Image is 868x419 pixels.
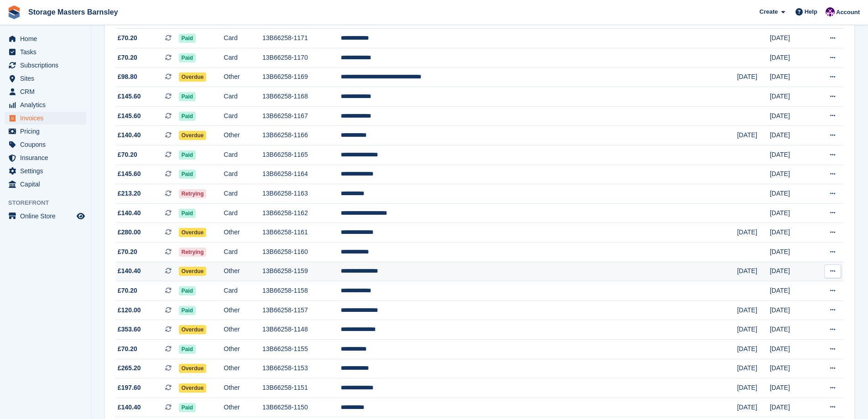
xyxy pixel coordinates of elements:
span: Overdue [179,383,207,393]
td: 13B66258-1164 [262,165,341,184]
td: [DATE] [770,145,812,165]
span: Paid [179,150,196,160]
span: Sites [20,72,75,85]
td: [DATE] [770,398,812,417]
td: [DATE] [737,300,770,320]
span: Retrying [179,248,207,257]
td: Other [224,262,263,281]
a: menu [5,32,86,45]
td: Card [224,203,263,223]
span: Online Store [20,210,75,222]
span: Paid [179,170,196,179]
span: £353.60 [118,325,141,334]
span: Paid [179,34,196,43]
span: Analytics [20,98,75,111]
span: Tasks [20,46,75,58]
span: £145.60 [118,92,141,101]
span: Overdue [179,364,207,373]
td: Card [224,106,263,126]
td: 13B66258-1168 [262,87,341,107]
td: [DATE] [770,184,812,204]
span: £140.40 [118,403,141,412]
td: 13B66258-1151 [262,378,341,398]
td: [DATE] [770,281,812,301]
a: menu [5,72,86,85]
td: Card [224,243,263,262]
td: [DATE] [770,29,812,48]
a: menu [5,210,86,222]
td: [DATE] [770,203,812,223]
a: menu [5,85,86,98]
td: 13B66258-1170 [262,48,341,68]
img: Louise Masters [826,7,835,16]
a: menu [5,178,86,191]
span: £140.40 [118,208,141,218]
td: [DATE] [737,126,770,145]
td: 13B66258-1165 [262,145,341,165]
td: [DATE] [770,300,812,320]
td: 13B66258-1155 [262,339,341,359]
span: Home [20,32,75,45]
span: Paid [179,403,196,412]
td: 13B66258-1166 [262,126,341,145]
td: 13B66258-1158 [262,281,341,301]
a: menu [5,112,86,124]
td: [DATE] [737,378,770,398]
span: £70.20 [118,150,137,160]
a: menu [5,59,86,72]
td: [DATE] [770,262,812,281]
td: 13B66258-1148 [262,320,341,340]
td: 13B66258-1161 [262,223,341,243]
span: £265.20 [118,363,141,373]
span: £140.40 [118,130,141,140]
a: menu [5,98,86,111]
td: [DATE] [770,320,812,340]
span: Paid [179,112,196,121]
span: Paid [179,92,196,101]
td: 13B66258-1157 [262,300,341,320]
span: Overdue [179,267,207,276]
td: Other [224,359,263,378]
span: Storefront [8,198,91,207]
td: Card [224,145,263,165]
span: Account [836,8,860,17]
span: Help [805,7,817,16]
td: Other [224,126,263,145]
span: £70.20 [118,286,137,295]
td: [DATE] [737,398,770,417]
span: £70.20 [118,344,137,354]
span: £280.00 [118,228,141,237]
td: [DATE] [737,223,770,243]
td: Other [224,300,263,320]
td: 13B66258-1160 [262,243,341,262]
td: Other [224,223,263,243]
td: 13B66258-1169 [262,67,341,87]
td: Other [224,67,263,87]
td: Card [224,165,263,184]
span: Insurance [20,151,75,164]
span: £98.80 [118,72,137,82]
span: Paid [179,53,196,62]
td: 13B66258-1159 [262,262,341,281]
span: Paid [179,209,196,218]
td: 13B66258-1162 [262,203,341,223]
span: Overdue [179,325,207,334]
a: menu [5,138,86,151]
td: [DATE] [737,320,770,340]
img: stora-icon-8386f47178a22dfd0bd8f6a31ec36ba5ce8667c1dd55bd0f319d3a0aa187defe.svg [7,5,21,19]
td: [DATE] [770,359,812,378]
td: [DATE] [770,165,812,184]
span: £120.00 [118,305,141,315]
td: [DATE] [770,339,812,359]
td: Other [224,378,263,398]
td: [DATE] [770,48,812,68]
td: [DATE] [737,67,770,87]
span: Retrying [179,189,207,198]
span: £213.20 [118,189,141,198]
span: £197.60 [118,383,141,393]
span: Invoices [20,112,75,124]
td: 13B66258-1150 [262,398,341,417]
td: [DATE] [770,87,812,107]
td: [DATE] [770,126,812,145]
span: £145.60 [118,169,141,179]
